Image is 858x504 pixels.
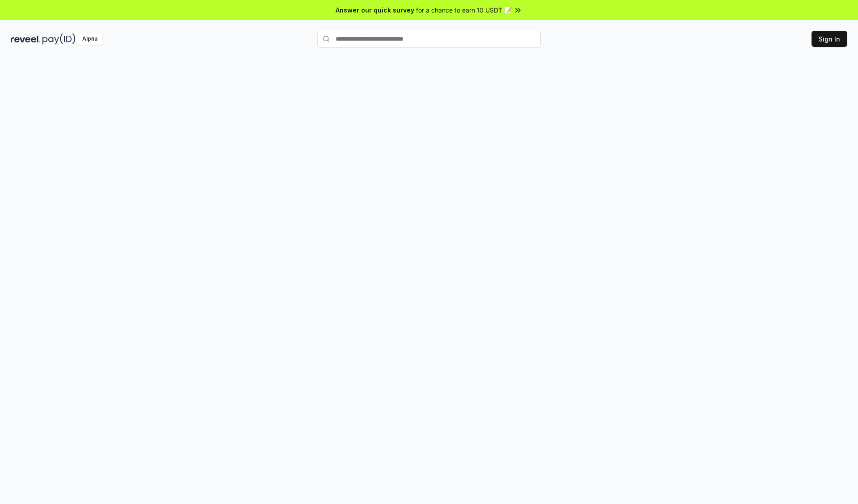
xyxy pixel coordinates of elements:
div: Alpha [77,33,102,45]
span: Answer our quick survey [336,5,414,15]
img: reveel_dark [11,33,41,45]
img: pay_id [42,33,76,45]
button: Sign In [812,31,847,47]
span: for a chance to earn 10 USDT 📝 [416,5,512,15]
